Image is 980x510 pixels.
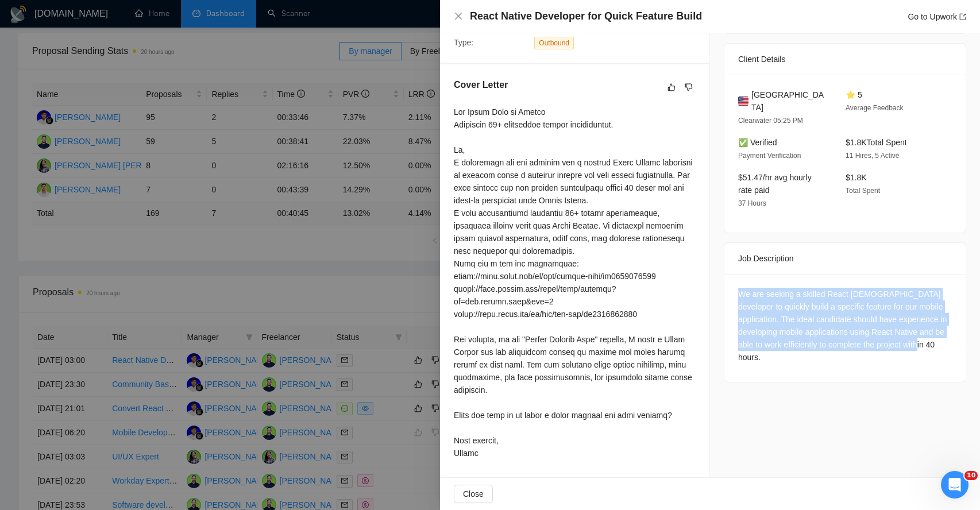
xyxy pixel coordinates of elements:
span: Type: [454,38,473,47]
button: dislike [682,80,696,94]
iframe: Intercom live chat [941,471,969,499]
span: Close [463,488,484,500]
h5: Cover Letter [454,78,508,92]
span: $1.8K [846,173,867,182]
span: 11 Hires, 5 Active [846,152,899,160]
span: export [959,13,966,20]
span: [GEOGRAPHIC_DATA] [751,88,827,114]
button: Close [454,485,493,503]
span: like [668,83,676,92]
h4: React Native Developer for Quick Feature Build [470,9,702,24]
span: Payment Verification [738,152,801,160]
img: 🇺🇸 [738,95,748,107]
a: Go to Upworkexport [908,12,966,21]
span: Clearwater 05:25 PM [738,117,803,125]
span: close [454,11,463,21]
span: $1.8K Total Spent [846,138,907,147]
span: ✅ Verified [738,138,777,147]
span: Outbound [534,37,574,49]
div: We are seeking a skilled React [DEMOGRAPHIC_DATA] developer to quickly build a specific feature f... [738,288,952,364]
div: Client Details [738,44,952,75]
span: 37 Hours [738,199,766,207]
span: $51.47/hr avg hourly rate paid [738,173,812,195]
span: 10 [964,471,978,480]
span: Total Spent [846,187,880,195]
span: ⭐ 5 [846,90,862,99]
span: Average Feedback [846,104,904,112]
span: dislike [685,83,693,92]
button: like [665,80,678,94]
div: Job Description [738,243,952,274]
button: Close [454,11,463,21]
div: Lor Ipsum Dolo si Ametco Adipiscin 69+ elitseddoe tempor incididuntut. La, E doloremagn ali eni a... [454,106,696,459]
